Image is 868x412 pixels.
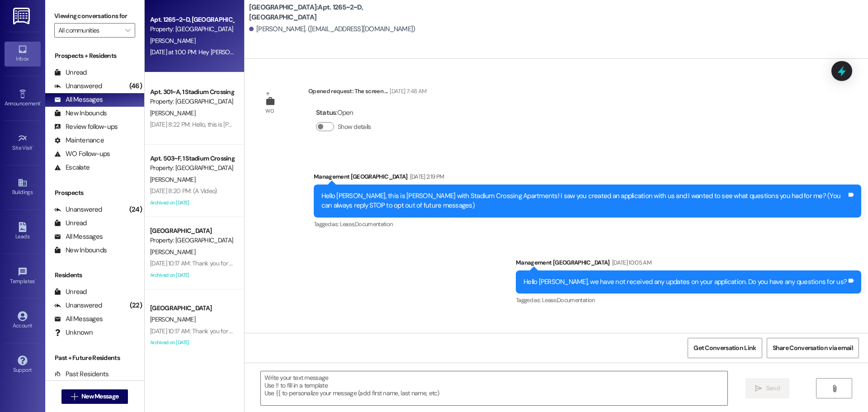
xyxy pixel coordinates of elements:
div: Property: [GEOGRAPHIC_DATA] [150,24,234,34]
div: Unread [54,287,87,297]
div: Residents [45,270,144,280]
div: Maintenance [54,136,104,145]
div: WO Follow-ups [54,149,110,159]
a: Buildings [5,175,41,199]
div: Unanswered [54,81,102,91]
div: All Messages [54,232,103,242]
span: [PERSON_NAME] [150,109,195,117]
span: Send [766,384,780,393]
span: Documentation [557,296,595,304]
div: New Inbounds [54,246,107,255]
span: • [35,277,36,283]
div: [DATE] 7:48 AM [387,86,426,96]
div: Tagged as: [314,218,861,231]
div: Unanswered [54,301,102,310]
div: Archived on [DATE] [149,197,235,208]
span: [PERSON_NAME] [150,175,195,184]
div: Unknown [54,328,93,337]
span: • [40,99,42,105]
div: All Messages [54,314,103,324]
span: Get Conversation Link [693,343,756,353]
i:  [125,27,130,34]
div: Tagged as: [516,294,861,307]
span: Documentation [355,220,393,228]
div: Escalate [54,163,90,172]
label: Viewing conversations for [54,9,135,23]
div: (24) [127,203,144,217]
div: Archived on [DATE] [149,270,235,281]
div: [DATE] 8:20 PM: (A Video) [150,187,217,195]
div: WO [265,106,274,116]
div: Apt. 503~F, 1 Stadium Crossing Guarantors [150,154,234,163]
div: [PERSON_NAME]. ([EMAIL_ADDRESS][DOMAIN_NAME]) [249,24,415,34]
button: New Message [61,389,128,404]
div: Unanswered [54,205,102,214]
span: • [33,143,34,150]
span: New Message [81,392,118,401]
div: Unread [54,68,87,77]
div: New Inbounds [54,109,107,118]
i:  [831,385,838,392]
b: Status [316,108,336,117]
a: Support [5,353,41,377]
b: [GEOGRAPHIC_DATA]: Apt. 1265~2~D, [GEOGRAPHIC_DATA] [249,3,430,22]
div: : Open [316,106,375,120]
img: ResiDesk Logo [13,8,32,24]
div: Hello [PERSON_NAME], we have not received any updates on your application. Do you have any questi... [524,277,847,287]
span: Lease , [340,220,355,228]
div: Past Residents [54,369,109,379]
div: [DATE] 2:19 PM [408,172,444,181]
div: Hello [PERSON_NAME], this is [PERSON_NAME] with Stadium Crossing Apartments! I saw you created an... [321,191,847,211]
button: Send [745,378,789,398]
div: Apt. 1265~2~D, [GEOGRAPHIC_DATA] [150,15,234,24]
div: [DATE] 10:17 AM: Thank you for the update! [150,259,260,267]
div: Archived on [DATE] [149,337,235,348]
span: Lease , [542,296,557,304]
div: Management [GEOGRAPHIC_DATA] [314,172,861,185]
a: Site Visit • [5,131,41,155]
div: [GEOGRAPHIC_DATA] [150,226,234,236]
div: Prospects + Residents [45,51,144,61]
div: Management [GEOGRAPHIC_DATA] [516,258,861,270]
div: Review follow-ups [54,122,118,132]
div: Property: [GEOGRAPHIC_DATA] [150,236,234,245]
div: Past + Future Residents [45,353,144,363]
div: All Messages [54,95,103,104]
div: [GEOGRAPHIC_DATA] [150,303,234,313]
div: [DATE] 10:17 AM: Thank you for the update! [150,327,260,335]
span: [PERSON_NAME] [150,248,195,256]
div: Opened request: The screen ... [308,86,426,99]
div: [DATE] at 1:00 PM: Hey [PERSON_NAME], I just wanted to follow up with you regarding the mail we r... [150,48,714,56]
span: Share Conversation via email [773,343,853,353]
button: Get Conversation Link [688,338,762,358]
label: Show details [338,122,371,132]
a: Account [5,308,41,333]
div: Property: [GEOGRAPHIC_DATA] [150,163,234,173]
a: Inbox [5,42,41,66]
span: [PERSON_NAME] [150,37,195,45]
div: Unread [54,218,87,228]
button: Share Conversation via email [767,338,859,358]
i:  [71,393,78,400]
span: [PERSON_NAME] [150,315,195,323]
a: Leads [5,219,41,244]
div: Property: [GEOGRAPHIC_DATA] [150,97,234,106]
div: Apt. 301~A, 1 Stadium Crossing [150,87,234,97]
a: Templates • [5,264,41,289]
div: Prospects [45,188,144,198]
div: (22) [127,298,144,313]
div: [DATE] 10:05 AM [610,258,651,267]
input: All communities [58,23,121,38]
div: (46) [127,79,144,93]
i:  [755,385,762,392]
